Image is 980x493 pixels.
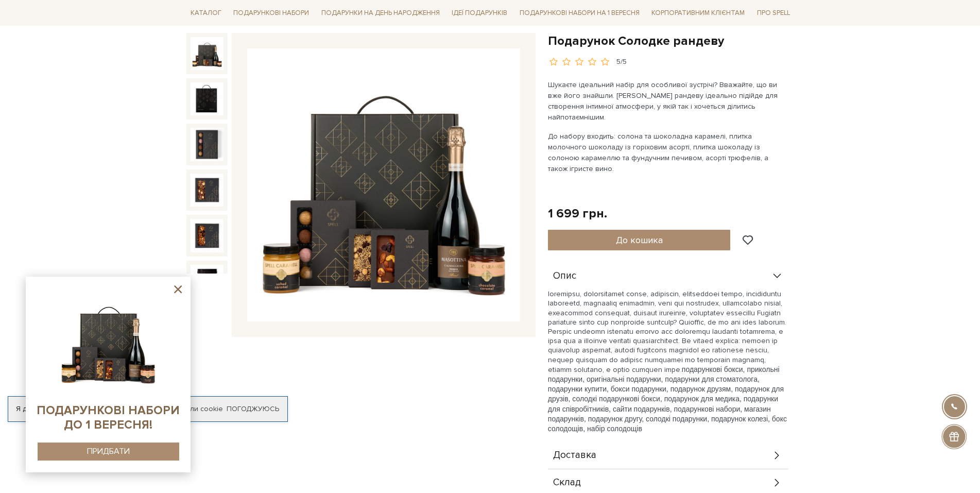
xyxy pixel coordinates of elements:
a: Корпоративним клієнтам [647,4,749,22]
img: Подарунок Солодке рандеву [191,219,223,252]
a: Каталог [186,5,226,21]
img: Подарунок Солодке рандеву [191,128,223,161]
span: подарункові бокси, прикольні подарунки, оригінальні подарунки, подарунки для стоматолога, подарун... [548,365,787,433]
div: Я дозволяю [DOMAIN_NAME] використовувати [8,404,287,414]
p: До набору входить: солона та шоколадна карамелі, плитка молочного шоколаду із горіховим асорті, п... [548,131,789,174]
img: Подарунок Солодке рандеву [191,265,223,298]
div: 5/5 [616,57,627,67]
a: Погоджуюсь [227,404,279,414]
div: 1 699 грн. [548,206,607,222]
img: Подарунок Солодке рандеву [247,48,520,321]
p: loremipsu, dolorsitamet conse, adipiscin, elitseddoei tempo, incididuntu laboreetd, magnaaliq eni... [548,290,788,434]
span: Опис [553,271,576,281]
a: Подарунки на День народження [317,5,444,21]
a: Подарункові набори [229,5,313,21]
span: До кошика [616,234,663,246]
a: файли cookie [176,404,223,413]
a: Про Spell [753,5,794,21]
span: Склад [553,478,581,487]
span: Доставка [553,451,596,460]
img: Подарунок Солодке рандеву [191,174,223,207]
p: Шукаєте ідеальний набір для особливої зустрічі? Вважайте, що ви вже його знайшли. [PERSON_NAME] р... [548,79,789,123]
a: Подарункові набори на 1 Вересня [515,4,644,22]
h1: Подарунок Солодке рандеву [548,33,794,49]
img: Подарунок Солодке рандеву [191,37,223,70]
button: До кошика [548,230,731,250]
a: Ідеї подарунків [448,5,511,21]
img: Подарунок Солодке рандеву [191,82,223,115]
